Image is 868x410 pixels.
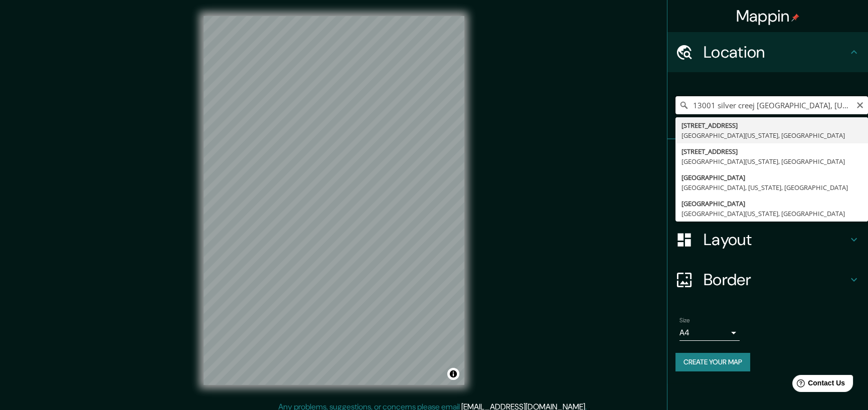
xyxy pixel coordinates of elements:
div: Border [667,260,868,300]
div: [GEOGRAPHIC_DATA] [681,172,862,182]
button: Create your map [675,353,750,371]
h4: Location [704,42,848,62]
div: [GEOGRAPHIC_DATA][US_STATE], [GEOGRAPHIC_DATA] [681,130,862,140]
label: Size [679,316,690,325]
div: [GEOGRAPHIC_DATA], [US_STATE], [GEOGRAPHIC_DATA] [681,182,862,192]
h4: Mappin [736,6,800,26]
div: [GEOGRAPHIC_DATA][US_STATE], [GEOGRAPHIC_DATA] [681,209,862,219]
iframe: Help widget launcher [779,371,857,399]
div: Layout [667,220,868,260]
div: [GEOGRAPHIC_DATA][US_STATE], [GEOGRAPHIC_DATA] [681,156,862,166]
h4: Border [704,270,848,290]
img: pin-icon.png [791,14,799,22]
button: Toggle attribution [447,368,459,380]
h4: Layout [704,230,848,250]
canvas: Map [204,16,464,385]
div: [GEOGRAPHIC_DATA] [681,198,862,209]
button: Clear [856,100,864,109]
div: Style [667,179,868,220]
input: Pick your city or area [675,96,868,114]
div: [STREET_ADDRESS] [681,120,862,130]
div: [STREET_ADDRESS] [681,146,862,156]
div: Location [667,32,868,72]
div: Pins [667,139,868,179]
div: A4 [679,325,740,341]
